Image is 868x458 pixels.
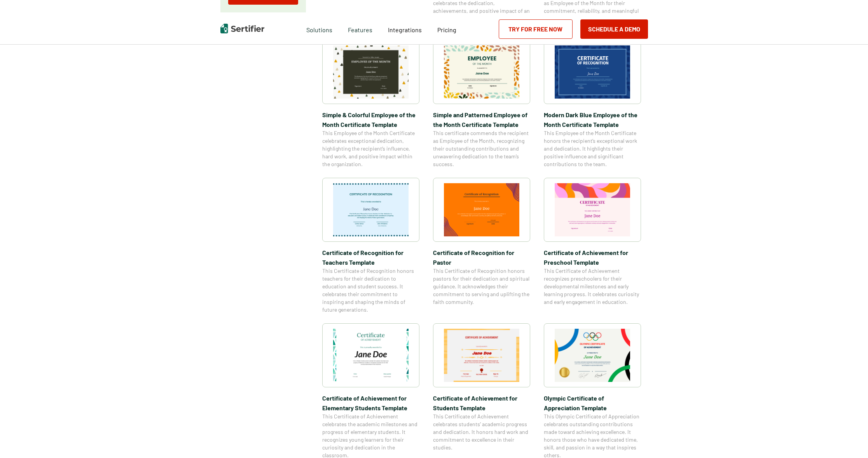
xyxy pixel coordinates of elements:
img: Simple and Patterned Employee of the Month Certificate Template [444,45,519,99]
a: Integrations [388,24,422,34]
img: Certificate of Achievement for Elementary Students Template [333,329,409,382]
span: Solutions [306,24,332,34]
a: Pricing [437,24,456,34]
span: Simple and Patterned Employee of the Month Certificate Template [433,110,530,129]
span: Certificate of Achievement for Students Template [433,393,530,413]
span: This Employee of the Month Certificate honors the recipient’s exceptional work and dedication. It... [544,129,641,168]
img: Certificate of Achievement for Preschool Template [555,183,630,236]
img: Sertifier | Digital Credentialing Platform [220,24,264,33]
img: Modern Dark Blue Employee of the Month Certificate Template [555,45,630,99]
img: Simple & Colorful Employee of the Month Certificate Template [333,45,409,99]
span: Features [348,24,372,34]
span: Certificate of Achievement for Elementary Students Template [322,393,419,413]
span: Certificate of Recognition for Teachers Template [322,248,419,267]
img: Certificate of Recognition for Teachers Template [333,183,409,236]
span: This certificate commends the recipient as Employee of the Month, recognizing their outstanding c... [433,129,530,168]
a: Certificate of Recognition for Teachers TemplateCertificate of Recognition for Teachers TemplateT... [322,178,419,314]
span: Certificate of Achievement for Preschool Template [544,248,641,267]
button: Schedule a Demo [580,19,648,39]
span: Integrations [388,26,422,33]
span: Modern Dark Blue Employee of the Month Certificate Template [544,110,641,129]
span: This Certificate of Achievement celebrates students’ academic progress and dedication. It honors ... [433,413,530,451]
span: This Employee of the Month Certificate celebrates exceptional dedication, highlighting the recipi... [322,129,419,168]
a: Simple & Colorful Employee of the Month Certificate TemplateSimple & Colorful Employee of the Mon... [322,40,419,168]
a: Certificate of Recognition for PastorCertificate of Recognition for PastorThis Certificate of Rec... [433,178,530,314]
span: Simple & Colorful Employee of the Month Certificate Template [322,110,419,129]
img: Certificate of Achievement for Students Template [444,329,519,382]
span: This Certificate of Recognition honors teachers for their dedication to education and student suc... [322,267,419,314]
a: Simple and Patterned Employee of the Month Certificate TemplateSimple and Patterned Employee of t... [433,40,530,168]
img: Olympic Certificate of Appreciation​ Template [555,329,630,382]
span: Olympic Certificate of Appreciation​ Template [544,393,641,413]
a: Modern Dark Blue Employee of the Month Certificate TemplateModern Dark Blue Employee of the Month... [544,40,641,168]
span: This Certificate of Achievement recognizes preschoolers for their developmental milestones and ea... [544,267,641,306]
span: This Certificate of Recognition honors pastors for their dedication and spiritual guidance. It ac... [433,267,530,306]
a: Certificate of Achievement for Preschool TemplateCertificate of Achievement for Preschool Templat... [544,178,641,314]
span: Pricing [437,26,456,33]
img: Certificate of Recognition for Pastor [444,183,519,236]
span: Certificate of Recognition for Pastor [433,248,530,267]
a: Try for Free Now [499,19,573,39]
